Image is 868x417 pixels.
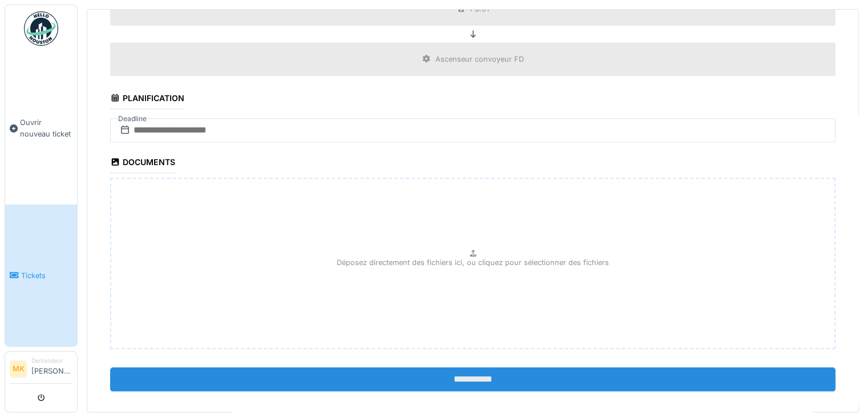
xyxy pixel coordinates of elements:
div: Planification [110,90,184,109]
span: Ouvrir nouveau ticket [20,117,72,139]
div: Demandeur [31,356,72,365]
li: MK [10,360,27,378]
a: MK Demandeur[PERSON_NAME] [10,356,72,384]
a: Tickets [5,205,77,346]
div: Documents [110,154,175,173]
p: Déposez directement des fichiers ici, ou cliquez pour sélectionner des fichiers [337,257,609,268]
img: Badge_color-CXgf-gQk.svg [24,11,58,46]
a: Ouvrir nouveau ticket [5,52,77,205]
span: Tickets [21,270,72,281]
label: Deadline [117,113,148,125]
div: Ascenseur convoyeur FD [435,54,524,65]
li: [PERSON_NAME] [31,356,72,381]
